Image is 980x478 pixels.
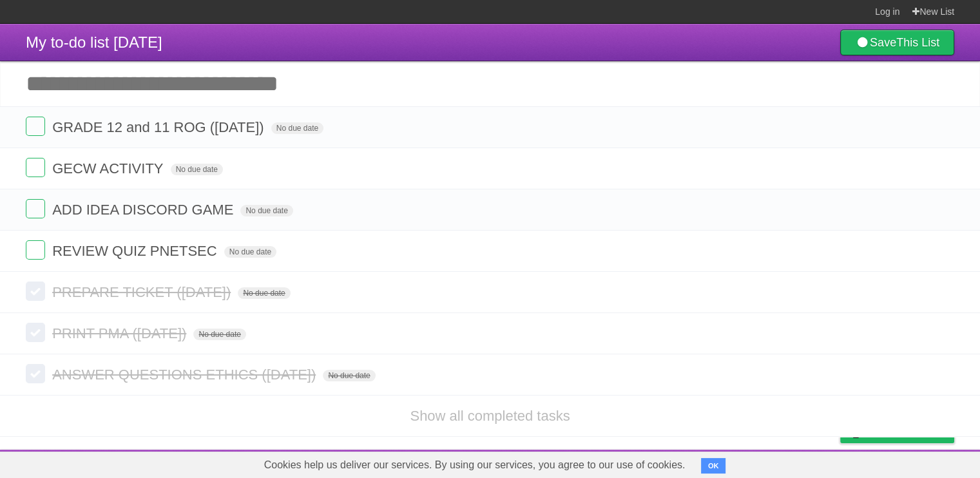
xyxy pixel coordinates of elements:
[701,458,726,473] button: OK
[26,117,45,136] label: Done
[52,284,234,300] span: PREPARE TICKET ([DATE])
[410,408,570,424] a: Show all completed tasks
[26,158,45,177] label: Done
[26,199,45,218] label: Done
[52,202,236,218] span: ADD IDEA DISCORD GAME
[52,119,267,135] span: GRADE 12 and 11 ROG ([DATE])
[26,33,162,51] span: My to-do list [DATE]
[867,420,948,443] span: Buy me a coffee
[26,240,45,260] label: Done
[840,30,954,55] a: SaveThis List
[323,370,375,381] span: No due date
[193,329,245,340] span: No due date
[26,323,45,342] label: Done
[896,36,939,49] b: This List
[271,122,323,134] span: No due date
[238,287,290,299] span: No due date
[52,325,189,341] span: PRINT PMA ([DATE])
[26,364,45,383] label: Done
[251,452,698,478] span: Cookies help us deliver our services. By using our services, you agree to our use of cookies.
[52,160,166,177] span: GECW ACTIVITY
[240,205,293,216] span: No due date
[26,282,45,301] label: Done
[171,164,223,175] span: No due date
[52,367,319,383] span: ANSWER QUESTIONS ETHICS ([DATE])
[52,243,220,259] span: REVIEW QUIZ PNETSEC
[224,246,276,258] span: No due date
